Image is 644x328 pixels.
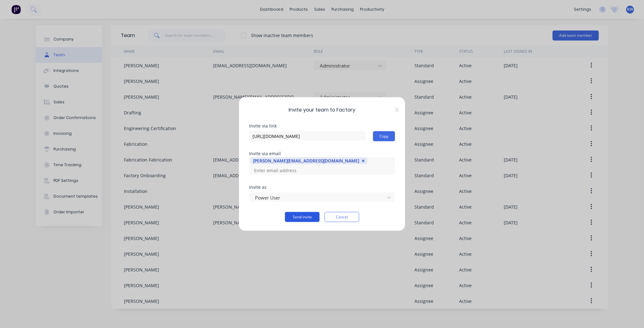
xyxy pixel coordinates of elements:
button: Cancel [325,212,359,222]
div: Invite via email [249,151,395,156]
div: [PERSON_NAME][EMAIL_ADDRESS][DOMAIN_NAME] [253,157,359,164]
div: Invite via link [249,124,395,128]
button: Send invite [285,212,319,222]
button: Copy [373,131,395,141]
span: Invite your team to Factory [249,106,395,114]
div: Invite as [249,185,395,189]
input: Enter email address [251,166,314,175]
